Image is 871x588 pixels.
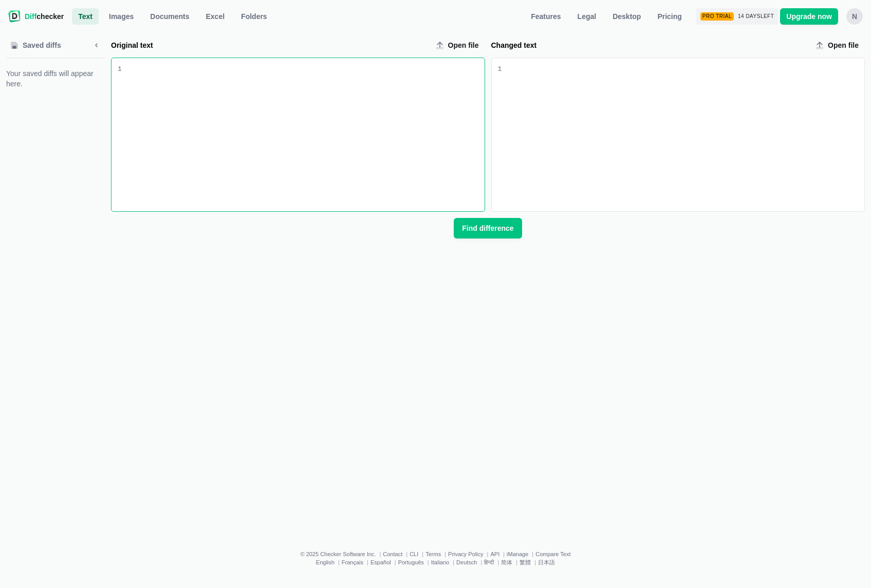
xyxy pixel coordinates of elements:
[538,559,555,565] a: 日本語
[460,223,515,233] span: Find difference
[501,559,512,565] a: 简体
[21,40,63,50] span: Saved diffs
[535,551,570,557] a: Compare Text
[448,551,483,557] a: Privacy Policy
[8,8,64,25] a: Diffchecker
[431,559,449,565] a: Italiano
[410,551,418,557] a: CLI
[784,11,834,22] span: Upgrade now
[316,559,335,565] a: English
[811,37,865,53] label: Changed text upload
[576,11,599,22] span: Legal
[498,64,502,75] div: 1
[655,11,683,22] span: Pricing
[610,11,643,22] span: Desktop
[398,559,424,565] a: Português
[204,11,227,22] span: Excel
[700,12,734,21] div: Pro Trial
[502,58,864,211] div: Changed text input
[342,559,363,565] a: Français
[520,559,531,565] a: 繁體
[148,11,191,22] span: Documents
[118,64,122,75] div: 1
[370,559,391,565] a: Español
[456,559,477,565] a: Deutsch
[235,8,273,25] button: Folders
[432,37,485,53] label: Original text upload
[25,12,36,21] span: Diff
[300,551,383,557] li: © 2025 Checker Software Inc.
[606,8,647,25] a: Desktop
[525,8,567,25] a: Features
[76,11,95,22] span: Text
[826,40,861,50] span: Open file
[383,551,402,557] a: Contact
[846,8,863,25] button: n
[239,11,269,22] span: Folders
[107,11,136,22] span: Images
[490,551,499,557] a: API
[571,8,603,25] a: Legal
[491,40,808,50] label: Changed text
[72,8,99,25] a: Text
[507,551,528,557] a: iManage
[529,11,563,22] span: Features
[103,8,140,25] a: Images
[111,40,428,50] label: Original text
[88,37,105,53] button: Minimize sidebar
[425,551,441,557] a: Terms
[200,8,231,25] a: Excel
[144,8,195,25] a: Documents
[446,40,481,50] span: Open file
[6,68,105,89] span: Your saved diffs will appear here.
[454,218,522,238] button: Find difference
[780,8,838,25] a: Upgrade now
[484,559,494,565] a: हिन्दी
[8,10,21,23] img: Diffchecker logo
[738,13,774,20] span: 14 days left
[122,58,485,211] div: Original text input
[651,8,688,25] a: Pricing
[25,11,64,22] span: checker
